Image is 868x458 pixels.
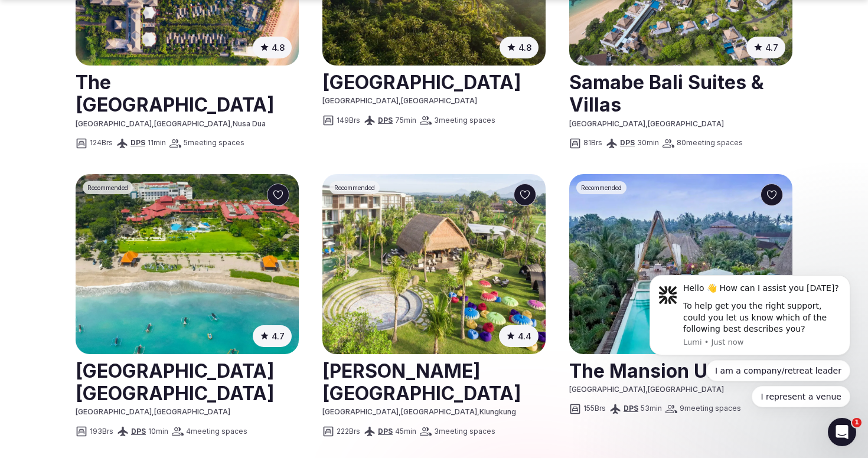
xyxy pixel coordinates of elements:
[645,119,648,128] span: ,
[569,385,645,394] span: [GEOGRAPHIC_DATA]
[477,407,479,416] span: ,
[76,174,299,354] a: See Holiday Inn Resort Baruna Bali
[399,407,401,416] span: ,
[677,138,743,148] span: 80 meeting spaces
[322,67,546,96] h2: [GEOGRAPHIC_DATA]
[131,427,146,436] a: DPS
[569,174,792,354] a: See The Mansion Ubud
[148,427,168,437] span: 10 min
[230,119,233,128] span: ,
[395,116,416,126] span: 75 min
[322,355,546,408] h2: [PERSON_NAME][GEOGRAPHIC_DATA]
[322,174,546,354] a: See Wyndham Tamansari Jivva Resort Bali
[583,404,606,414] span: 155 Brs
[765,41,778,54] span: 4.7
[76,119,152,128] span: [GEOGRAPHIC_DATA]
[632,212,868,426] iframe: Intercom notifications message
[569,67,792,119] a: View venue
[569,67,792,119] h2: Samabe Bali Suites & Villas
[479,407,516,416] span: Klungkung
[152,119,154,128] span: ,
[395,427,416,437] span: 45 min
[637,138,659,148] span: 30 min
[130,138,145,147] a: DPS
[624,404,638,413] a: DPS
[87,184,128,192] span: Recommended
[518,41,531,54] span: 4.8
[253,37,292,58] button: 4.8
[337,116,360,126] span: 149 Brs
[76,174,299,354] img: Holiday Inn Resort Baruna Bali
[76,67,299,119] a: View venue
[828,418,856,446] iframe: Intercom live chat
[401,96,477,105] span: [GEOGRAPHIC_DATA]
[322,174,546,354] img: Wyndham Tamansari Jivva Resort Bali
[337,427,360,437] span: 222 Brs
[83,181,133,194] div: Recommended
[499,325,539,347] button: 4.4
[322,355,546,408] a: View venue
[76,355,299,408] a: View venue
[583,138,602,148] span: 81 Brs
[90,138,113,148] span: 124 Brs
[569,355,792,385] a: View venue
[76,355,299,408] h2: [GEOGRAPHIC_DATA] [GEOGRAPHIC_DATA]
[272,41,285,54] span: 4.8
[253,325,292,347] button: 4.7
[154,407,230,416] span: [GEOGRAPHIC_DATA]
[329,181,380,194] div: Recommended
[401,407,477,416] span: [GEOGRAPHIC_DATA]
[569,119,645,128] span: [GEOGRAPHIC_DATA]
[322,67,546,96] a: View venue
[322,407,399,416] span: [GEOGRAPHIC_DATA]
[334,184,375,192] span: Recommended
[152,407,154,416] span: ,
[620,138,635,147] a: DPS
[518,330,531,342] span: 4.4
[148,138,166,148] span: 11 min
[186,427,247,437] span: 4 meeting spaces
[378,427,393,436] a: DPS
[378,116,393,125] a: DPS
[184,138,244,148] span: 5 meeting spaces
[576,181,626,194] div: Recommended
[746,37,785,58] button: 4.7
[852,418,862,427] span: 1
[76,67,299,119] h2: The [GEOGRAPHIC_DATA]
[569,355,792,385] h2: The Mansion Ubud
[90,427,113,437] span: 193 Brs
[581,184,622,192] span: Recommended
[569,174,792,354] img: The Mansion Ubud
[648,119,724,128] span: [GEOGRAPHIC_DATA]
[76,407,152,416] span: [GEOGRAPHIC_DATA]
[154,119,230,128] span: [GEOGRAPHIC_DATA]
[272,330,285,342] span: 4.7
[233,119,266,128] span: Nusa Dua
[434,116,495,126] span: 3 meeting spaces
[322,96,399,105] span: [GEOGRAPHIC_DATA]
[434,427,495,437] span: 3 meeting spaces
[399,96,401,105] span: ,
[500,37,539,58] button: 4.8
